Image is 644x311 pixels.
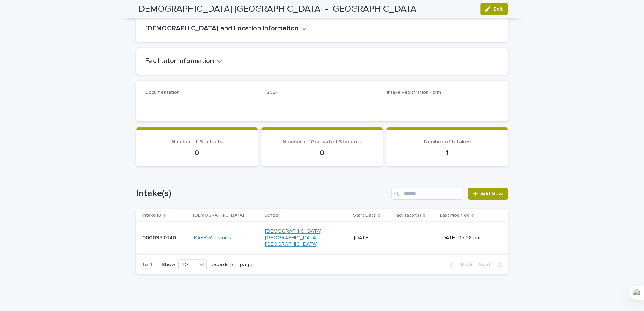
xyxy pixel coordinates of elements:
[387,98,499,106] p: -
[387,90,441,95] span: Intake Registration Form
[493,6,503,12] span: Edit
[142,211,162,220] p: Intake ID
[391,188,463,200] input: Search
[266,98,378,106] p: -
[424,139,471,145] span: Number of Intakes
[136,188,388,199] h1: Intake(s)
[468,188,508,200] a: Add New
[145,90,180,95] span: Documentation
[353,211,376,220] p: Start Date
[210,262,253,268] p: records per page
[481,191,503,196] span: Add New
[353,235,388,241] p: [DATE]
[136,256,159,274] p: 1 of 1
[145,57,222,66] button: Facilitator Information
[145,57,214,66] h2: Facilitator Information
[266,90,278,95] span: GCEF
[145,25,298,33] h2: [DEMOGRAPHIC_DATA] and Location Information
[283,139,362,145] span: Number of Graduated Students
[479,262,495,267] span: Next
[142,233,177,241] p: 000093.0140
[476,261,508,268] button: Next
[456,262,473,267] span: Back
[394,233,397,241] p: -
[270,148,374,157] p: 0
[194,235,231,241] a: RAEP Ministries
[441,235,496,241] p: [DATE] 05:38 pm
[440,211,470,220] p: Last Modified
[265,228,328,247] a: [DEMOGRAPHIC_DATA] [GEOGRAPHIC_DATA] - [GEOGRAPHIC_DATA]
[145,98,257,106] p: -
[145,148,248,157] p: 0
[394,211,421,220] p: Facilitator(s)
[264,211,280,220] p: School
[136,4,419,15] h2: [DEMOGRAPHIC_DATA] [GEOGRAPHIC_DATA] - [GEOGRAPHIC_DATA]
[171,139,223,145] span: Number of Students
[444,261,476,268] button: Back
[480,3,508,15] button: Edit
[396,148,499,157] p: 1
[162,262,175,268] p: Show
[179,261,197,269] div: 30
[136,222,508,253] tr: 000093.0140000093.0140 RAEP Ministries [DEMOGRAPHIC_DATA] [GEOGRAPHIC_DATA] - [GEOGRAPHIC_DATA] [...
[193,211,244,220] p: [DEMOGRAPHIC_DATA]
[145,25,307,33] button: [DEMOGRAPHIC_DATA] and Location Information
